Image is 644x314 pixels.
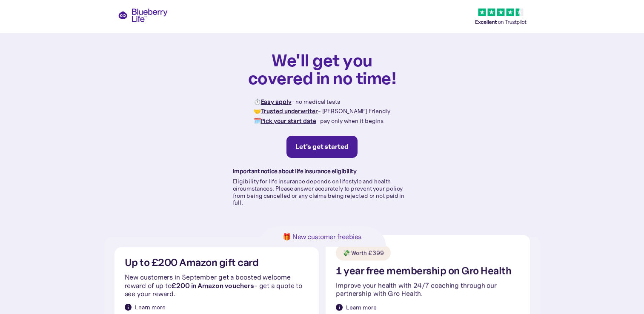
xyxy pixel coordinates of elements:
h1: We'll get you covered in no time! [248,51,397,87]
div: 💸 Worth £399 [343,248,384,257]
strong: £200 in Amazon vouchers [172,281,254,290]
strong: Important notice about life insurance eligibility [233,167,357,175]
a: Learn more [125,303,166,311]
a: Let's get started [286,136,358,158]
h2: 1 year free membership on Gro Health [336,265,511,276]
strong: Pick your start date [261,117,316,125]
p: Eligibility for life insurance depends on lifestyle and health circumstances. Please answer accur... [233,178,412,206]
h2: Up to £200 Amazon gift card [125,257,259,268]
p: ⏱️ - no medical tests 🤝 - [PERSON_NAME] Friendly 🗓️ - pay only when it begins [254,97,391,126]
p: New customers in September get a boosted welcome reward of up to - get a quote to see your reward. [125,273,309,298]
h1: 🎁 New customer freebies [272,233,372,240]
strong: Trusted underwriter [261,107,318,115]
a: Learn more [336,303,377,311]
div: Learn more [135,303,166,311]
p: Improve your health with 24/7 coaching through our partnership with Gro Health. [336,282,520,298]
strong: Easy apply [261,98,292,106]
div: Learn more [346,303,377,311]
div: Let's get started [295,143,349,151]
